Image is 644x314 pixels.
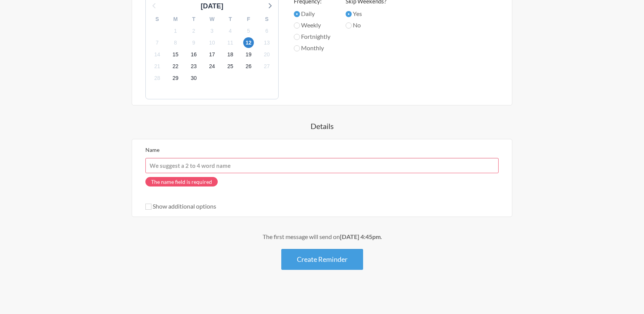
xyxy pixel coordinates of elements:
label: Fortnightly [294,32,330,41]
span: Tuesday, October 28, 2025 [152,73,163,84]
span: Thursday, October 16, 2025 [188,49,199,60]
span: Sunday, October 19, 2025 [243,49,254,60]
span: Thursday, October 23, 2025 [188,61,199,72]
span: Friday, October 24, 2025 [207,61,217,72]
span: Monday, October 13, 2025 [261,37,272,48]
input: We suggest a 2 to 4 word name [145,158,499,173]
span: Sunday, October 26, 2025 [243,61,254,72]
span: Tuesday, October 7, 2025 [152,37,163,48]
div: T [185,13,203,25]
label: No [346,21,386,30]
label: Name [145,147,159,153]
span: Thursday, October 9, 2025 [188,37,199,48]
span: Saturday, October 25, 2025 [225,61,236,72]
span: Wednesday, October 15, 2025 [170,49,181,60]
label: Weekly [294,21,330,30]
span: Monday, October 20, 2025 [261,49,272,60]
span: Saturday, October 4, 2025 [225,26,236,36]
span: Monday, October 6, 2025 [261,26,272,36]
input: Daily [294,11,300,17]
div: W [203,13,221,25]
input: Monthly [294,45,300,51]
input: Yes [346,11,352,17]
span: Saturday, October 18, 2025 [225,49,236,60]
label: Show additional options [145,202,216,210]
span: Friday, October 10, 2025 [207,37,217,48]
span: Wednesday, October 1, 2025 [170,26,181,36]
span: Wednesday, October 8, 2025 [170,37,181,48]
span: Tuesday, October 14, 2025 [152,49,163,60]
button: Create Reminder [281,249,363,270]
span: Sunday, October 5, 2025 [243,26,254,36]
div: The first message will send on . [101,232,543,241]
h4: Details [101,121,543,131]
span: Sunday, October 12, 2025 [243,37,254,48]
input: Weekly [294,22,300,29]
div: F [239,13,258,25]
span: Wednesday, October 22, 2025 [170,61,181,72]
span: The name field is required [145,177,218,186]
span: Thursday, October 2, 2025 [188,26,199,36]
input: Fortnightly [294,34,300,40]
strong: [DATE] 4:45pm [340,233,381,240]
div: M [166,13,185,25]
span: Friday, October 17, 2025 [207,49,217,60]
span: Tuesday, October 21, 2025 [152,61,163,72]
span: Thursday, October 30, 2025 [188,73,199,84]
label: Daily [294,9,330,18]
input: Show additional options [145,204,151,210]
span: Saturday, October 11, 2025 [225,37,236,48]
label: Monthly [294,43,330,53]
span: Wednesday, October 29, 2025 [170,73,181,84]
div: [DATE] [198,1,226,11]
div: S [258,13,276,25]
span: Friday, October 3, 2025 [207,26,217,36]
div: T [221,13,239,25]
span: Monday, October 27, 2025 [261,61,272,72]
input: No [346,22,352,29]
label: Yes [346,9,386,18]
div: S [148,13,166,25]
